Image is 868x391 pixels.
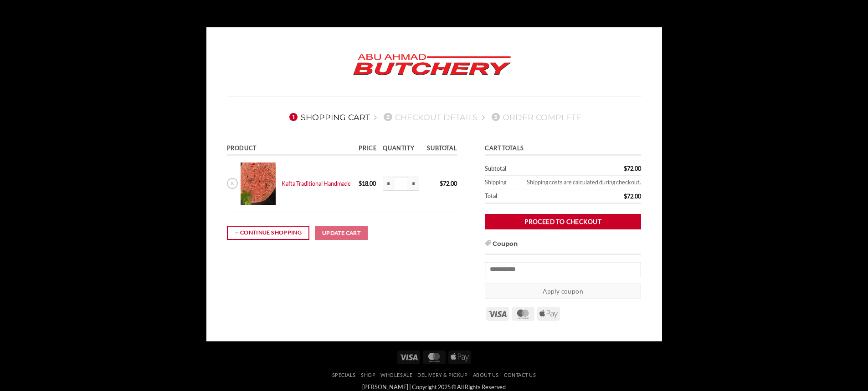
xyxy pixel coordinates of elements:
th: Subtotal [485,162,570,176]
a: 2Checkout details [381,112,478,122]
a: Proceed to checkout [485,214,641,230]
a: Delivery & Pickup [417,372,467,378]
a: Continue shopping [227,226,309,240]
input: Reduce quantity of Kafta Traditional Handmade [383,177,394,191]
button: Update cart [315,226,368,240]
bdi: 72.00 [440,180,457,187]
span: $ [624,193,627,200]
th: Total [485,189,570,204]
span: ← [234,228,240,237]
th: Price [356,142,380,156]
button: Apply coupon [485,284,641,300]
img: Cart [241,162,276,205]
nav: Checkout steps [227,105,642,129]
th: Shipping [485,176,512,189]
input: Increase quantity of Kafta Traditional Handmade [408,177,419,191]
span: $ [440,180,443,187]
div: Payment icons [396,349,473,364]
span: 2 [384,113,392,121]
a: SHOP [361,372,375,378]
a: Wholesale [380,372,412,378]
h3: Coupon [485,239,641,255]
input: Product quantity [394,177,408,191]
th: Subtotal [423,142,457,156]
a: Specials [332,372,356,378]
img: Abu Ahmad Butchery [345,48,519,82]
th: Cart totals [485,142,641,156]
a: 1Shopping Cart [287,112,370,122]
a: Kafta Traditional Handmade [282,180,351,187]
span: 1 [289,113,298,121]
a: Remove Kafta Traditional Handmade from cart [227,178,238,189]
div: Payment icons [485,305,561,321]
span: $ [359,180,362,187]
th: Product [227,142,356,156]
bdi: 72.00 [624,193,641,200]
th: Quantity [380,142,423,156]
td: Shipping costs are calculated during checkout. [512,176,641,189]
bdi: 18.00 [359,180,376,187]
span: $ [624,165,627,172]
a: About Us [473,372,499,378]
a: Contact Us [504,372,536,378]
bdi: 72.00 [624,165,641,172]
